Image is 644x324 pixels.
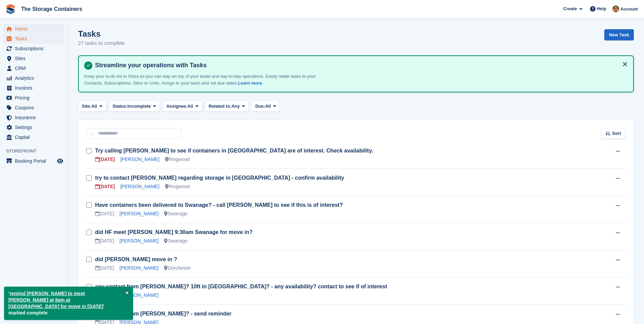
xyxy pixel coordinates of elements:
[3,103,64,112] a: menu
[3,156,64,166] a: menu
[15,83,56,93] span: Invoices
[120,184,159,189] a: [PERSON_NAME]
[4,287,133,320] p: ' ' marked complete
[95,175,344,181] a: try to contact [PERSON_NAME] regarding storage in [GEOGRAPHIC_DATA] - confirm availability
[5,4,16,14] img: stora-icon-8386f47178a22dfd0bd8f6a31ec36ba5ce8667c1dd55bd0f319d3a0aa187defe.svg
[15,64,56,73] span: CRM
[84,73,322,86] p: Keep your to-do list in Stora so you can stay on top of your leads and day-to-day operations. Eas...
[95,284,387,289] a: any contact from [PERSON_NAME]? 10ft in [GEOGRAPHIC_DATA]? - any availability? contact to see if ...
[3,132,64,142] a: menu
[3,54,64,63] a: menu
[15,44,56,53] span: Subscriptions
[164,265,191,272] div: Dorchester
[109,101,160,112] button: Status: Incomplete
[3,123,64,132] a: menu
[15,132,56,142] span: Capital
[15,34,56,43] span: Tasks
[78,39,125,47] p: 27 tasks to complete
[238,80,262,86] a: Learn more
[91,103,97,110] span: All
[187,103,193,110] span: All
[95,229,253,235] a: did HF meet [PERSON_NAME] 9:30am Swanage for move in?
[205,101,249,112] button: Related to: Any
[164,210,187,217] div: Swanage
[15,73,56,83] span: Analytics
[597,5,606,12] span: Help
[56,157,64,165] a: Preview store
[95,256,177,262] a: did [PERSON_NAME] move in ?
[15,103,56,112] span: Coupons
[113,103,128,110] span: Status:
[119,211,159,216] a: [PERSON_NAME]
[95,237,114,245] div: [DATE]
[166,103,187,110] span: Assignee:
[120,157,159,162] a: [PERSON_NAME]
[95,156,115,163] div: [DATE]
[255,103,265,110] span: Due:
[252,101,280,112] button: Due: All
[15,156,56,166] span: Booking Portal
[95,183,115,190] div: [DATE]
[165,156,190,163] div: Ringwood
[164,237,187,245] div: Swanage
[209,103,232,110] span: Related to:
[163,101,202,112] button: Assignee: All
[78,101,106,112] button: Site: All
[165,183,190,190] div: Ringwood
[15,113,56,122] span: Insurance
[15,123,56,132] span: Settings
[15,54,56,63] span: Sites
[18,3,85,15] a: The Storage Containers
[563,5,577,12] span: Create
[92,61,628,69] h4: Streamline your operations with Tasks
[3,64,64,73] a: menu
[95,311,232,317] a: any contact from [PERSON_NAME]? - send reminder
[612,130,621,137] span: Sort
[95,202,343,208] a: Have containers been delivered to Swanage? - call [PERSON_NAME] to see if this is of interest?
[620,6,638,13] span: Account
[8,291,103,309] a: remind [PERSON_NAME] to meet [PERSON_NAME] at 8am at [GEOGRAPHIC_DATA] for move in [DATE]
[3,93,64,103] a: menu
[3,83,64,93] a: menu
[119,292,159,298] a: [PERSON_NAME]
[95,265,114,272] div: [DATE]
[3,73,64,83] a: menu
[128,103,151,110] span: Incomplete
[3,34,64,43] a: menu
[232,103,240,110] span: Any
[3,44,64,53] a: menu
[265,103,271,110] span: All
[15,24,56,34] span: Home
[82,103,91,110] span: Site:
[3,24,64,34] a: menu
[6,148,68,155] span: Storefront
[612,5,619,12] img: Kirsty Simpson
[3,113,64,122] a: menu
[119,238,159,244] a: [PERSON_NAME]
[119,265,159,271] a: [PERSON_NAME]
[15,93,56,103] span: Pricing
[95,210,114,217] div: [DATE]
[95,148,373,154] a: Try calling [PERSON_NAME] to see if containers in [GEOGRAPHIC_DATA] are of interest. Check availa...
[604,29,634,40] a: New Task
[78,29,125,38] h1: Tasks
